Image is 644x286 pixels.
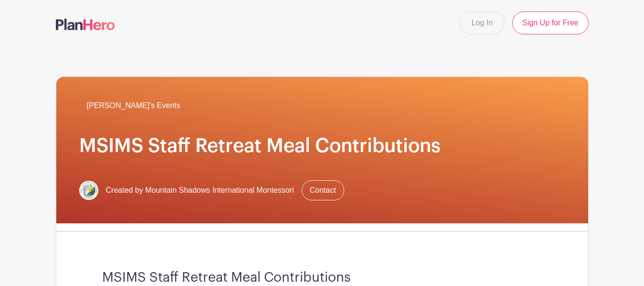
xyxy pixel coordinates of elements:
[102,270,542,286] h3: MSIMS Staff Retreat Meal Contributions
[56,19,115,30] img: logo-507f7623f17ff9eddc593b1ce0a138ce2505c220e1c5a4e2b4648c50719b7d32.svg
[106,185,294,196] span: Created by Mountain Shadows International Montessori
[79,134,565,157] h1: MSIMS Staff Retreat Meal Contributions
[512,11,588,34] a: Sign Up for Free
[87,100,180,111] span: [PERSON_NAME]'s Events
[79,181,98,200] img: MSIM_LogoCircular.jpg
[460,11,505,34] a: Log In
[302,180,344,200] a: Contact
